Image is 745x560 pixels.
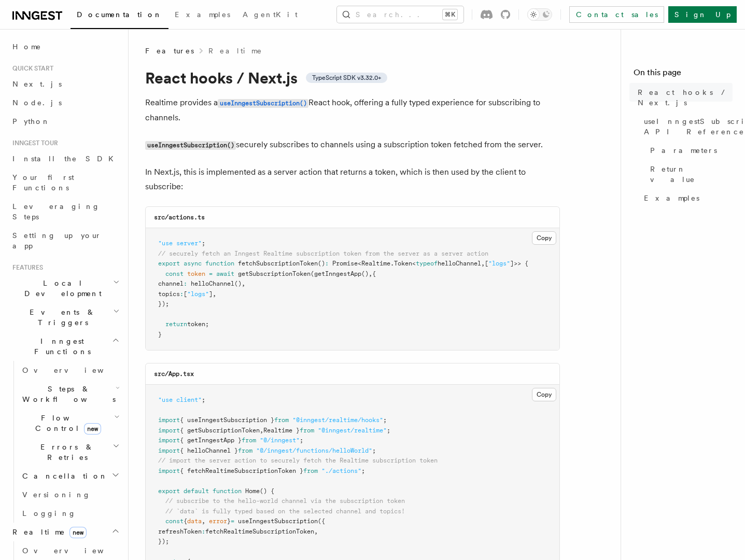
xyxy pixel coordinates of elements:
span: Install the SDK [12,155,120,163]
span: ; [202,396,205,403]
a: Python [8,112,122,131]
span: ] [209,290,213,298]
code: src/actions.ts [154,214,205,221]
button: Flow Controlnew [18,409,122,438]
span: getInngestApp [314,270,361,277]
span: // subscribe to the hello-world channel via the subscription token [165,497,405,505]
span: Overview [22,547,129,555]
span: import [158,437,180,444]
span: const [165,517,184,525]
a: Next.js [8,75,122,93]
span: : [184,280,187,287]
span: } [227,517,231,525]
span: Errors & Retries [18,442,113,463]
span: token; [187,320,209,328]
span: < [358,260,361,267]
span: Steps & Workflows [18,384,116,404]
span: from [238,447,252,454]
button: Cancellation [18,467,122,485]
span: } [158,331,162,338]
span: Python [12,117,50,125]
span: return [165,320,187,328]
span: Realtime } [263,427,300,434]
span: refreshToken [158,528,202,535]
span: AgentKit [243,10,298,19]
code: src/App.tsx [154,370,194,377]
span: { getSubscriptionToken [180,427,260,434]
span: ; [300,437,303,444]
span: function [213,487,242,495]
code: useInngestSubscription() [218,99,308,108]
span: Setting up your app [12,231,102,250]
span: = [209,270,213,277]
span: getSubscriptionToken [238,270,311,277]
span: // `data` is fully typed based on the selected channel and topics! [165,508,405,515]
span: Cancellation [18,471,108,481]
span: from [242,437,256,444]
a: Contact sales [569,6,664,23]
span: () [318,260,325,267]
span: Examples [175,10,230,19]
span: export [158,487,180,495]
span: Features [8,263,43,272]
h1: React hooks / Next.js [145,68,560,87]
span: from [303,467,318,474]
span: , [213,290,216,298]
span: ; [202,240,205,247]
div: Inngest Functions [8,361,122,523]
span: }); [158,300,169,307]
span: Examples [644,193,699,203]
button: Errors & Retries [18,438,122,467]
span: from [274,416,289,424]
span: "use client" [158,396,202,403]
a: Overview [18,541,122,560]
span: Inngest Functions [8,336,112,357]
button: Inngest Functions [8,332,122,361]
span: import [158,467,180,474]
span: Return value [650,164,733,185]
span: { [372,270,376,277]
span: new [69,527,87,538]
a: useInngestSubscription() [218,97,308,107]
a: Realtime [208,46,263,56]
span: ]>> { [510,260,528,267]
span: import [158,416,180,424]
span: function [205,260,234,267]
button: Local Development [8,274,122,303]
span: < [412,260,416,267]
span: "@inngest/realtime" [318,427,387,434]
span: () [361,270,369,277]
span: ; [361,467,365,474]
span: Realtime [361,260,390,267]
button: Search...⌘K [337,6,463,23]
span: import [158,447,180,454]
span: Quick start [8,64,53,73]
span: default [184,487,209,495]
span: { [184,517,187,525]
span: "use server" [158,240,202,247]
span: data [187,517,202,525]
a: Home [8,37,122,56]
span: helloChannel [438,260,481,267]
span: // securely fetch an Inngest Realtime subscription token from the server as a server action [158,250,488,257]
span: Local Development [8,278,113,299]
span: Features [145,46,194,56]
span: fetchRealtimeSubscriptionToken [205,528,314,535]
a: Your first Functions [8,168,122,197]
a: useInngestSubscription() API Reference [640,112,733,141]
span: token [187,270,205,277]
button: Realtimenew [8,523,122,541]
p: In Next.js, this is implemented as a server action that returns a token, which is then used by th... [145,165,560,194]
span: { helloChannel } [180,447,238,454]
kbd: ⌘K [443,9,457,20]
a: Setting up your app [8,226,122,255]
span: typeof [416,260,438,267]
span: React hooks / Next.js [638,87,733,108]
span: export [158,260,180,267]
span: , [202,517,205,525]
span: }); [158,538,169,545]
span: TypeScript SDK v3.32.0+ [312,74,381,82]
span: = [231,517,234,525]
a: Examples [168,3,236,28]
span: "./actions" [321,467,361,474]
